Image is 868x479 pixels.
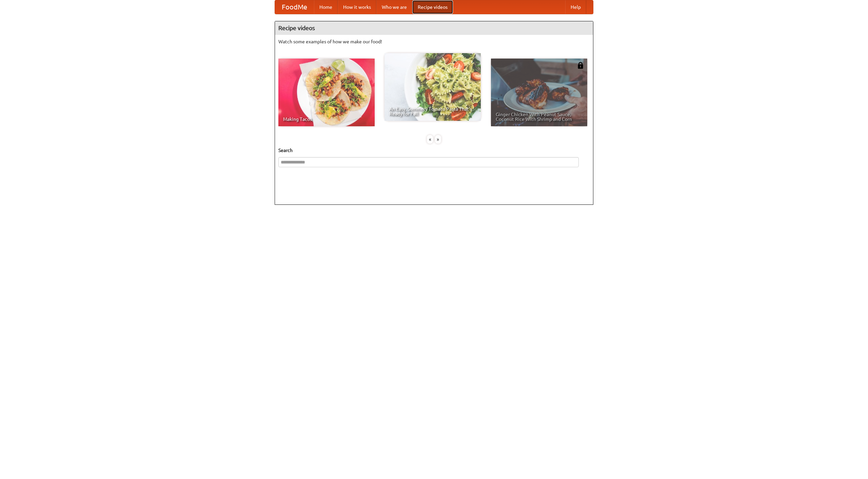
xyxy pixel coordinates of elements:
div: « [427,135,433,144]
a: An Easy, Summery Tomato Pasta That's Ready for Fall [384,53,481,121]
p: Watch some examples of how we make our food! [278,38,590,45]
a: Making Tacos [278,59,375,126]
a: Who we are [376,0,412,14]
a: Recipe videos [412,0,453,14]
a: How it works [338,0,376,14]
span: Making Tacos [283,117,370,122]
h4: Recipe videos [275,21,593,35]
span: An Easy, Summery Tomato Pasta That's Ready for Fall [389,107,476,116]
a: Home [314,0,338,14]
div: » [435,135,441,144]
img: 483408.png [577,62,584,69]
h5: Search [278,147,590,154]
a: Help [565,0,586,14]
a: FoodMe [275,0,314,14]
